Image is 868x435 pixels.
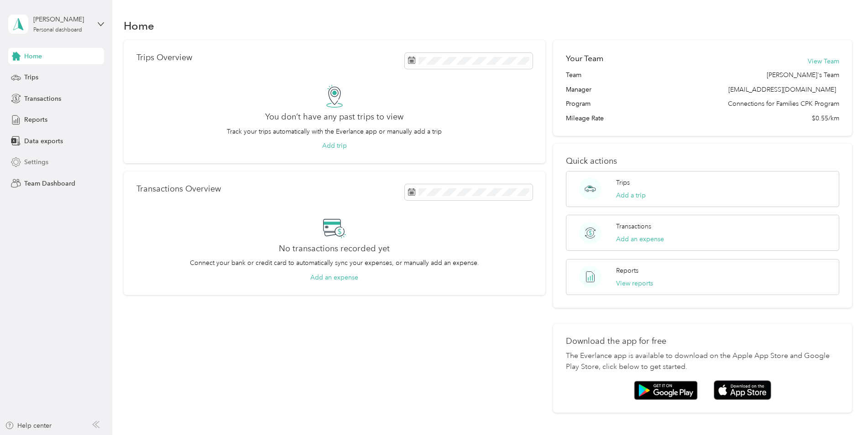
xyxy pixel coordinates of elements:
[24,136,63,146] span: Data exports
[310,273,358,282] button: Add an expense
[136,53,192,62] p: Trips Overview
[124,21,154,31] h1: Home
[566,337,839,346] p: Download the app for free
[33,15,90,24] div: [PERSON_NAME]
[279,244,390,254] h2: No transactions recorded yet
[728,99,839,109] span: Connections for Families CPK Program
[616,222,651,231] p: Transactions
[265,112,403,122] h2: You don’t have any past trips to view
[616,279,653,288] button: View reports
[24,52,42,61] span: Home
[767,70,839,80] span: [PERSON_NAME]'s Team
[566,114,604,123] span: Mileage Rate
[24,72,38,82] span: Trips
[616,234,664,244] button: Add an expense
[227,127,442,136] p: Track your trips automatically with the Everlance app or manually add a trip
[322,141,347,150] button: Add trip
[24,179,75,188] span: Team Dashboard
[714,380,771,400] img: App store
[24,115,47,124] span: Reports
[566,156,839,166] p: Quick actions
[616,178,630,187] p: Trips
[5,421,52,430] button: Help center
[24,157,48,167] span: Settings
[808,57,839,66] button: View Team
[566,99,591,109] span: Program
[33,27,82,33] div: Personal dashboard
[616,266,638,275] p: Reports
[616,191,646,200] button: Add a trip
[566,85,591,94] span: Manager
[136,184,221,194] p: Transactions Overview
[812,114,839,123] span: $0.55/km
[24,94,61,104] span: Transactions
[728,86,836,93] span: [EMAIL_ADDRESS][DOMAIN_NAME]
[566,53,603,64] h2: Your Team
[566,351,839,373] p: The Everlance app is available to download on the Apple App Store and Google Play Store, click be...
[566,70,581,80] span: Team
[634,381,698,400] img: Google play
[190,258,479,268] p: Connect your bank or credit card to automatically sync your expenses, or manually add an expense.
[817,384,868,435] iframe: Everlance-gr Chat Button Frame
